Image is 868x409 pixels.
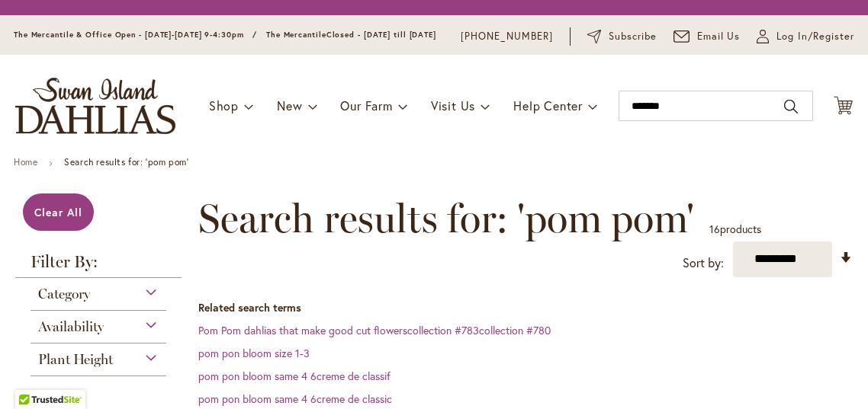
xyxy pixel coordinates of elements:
[609,29,657,44] span: Subscribe
[326,30,436,40] span: Closed - [DATE] till [DATE]
[38,286,90,302] span: Category
[15,78,175,134] a: store logo
[277,97,302,113] span: New
[776,29,854,44] span: Log In/Register
[198,369,391,383] a: pom pon bloom same 4 6creme de classif
[461,29,553,44] a: [PHONE_NUMBER]
[209,97,239,113] span: Shop
[198,391,392,406] a: pom pon bloom same 4 6creme de classic
[23,193,94,231] a: Clear All
[198,346,310,360] a: pom pon bloom size 1-3
[784,94,798,119] button: Search
[64,156,188,168] strong: Search results for: 'pom pom'
[513,97,583,113] span: Help Center
[674,29,741,44] a: Email Us
[757,29,854,44] a: Log In/Register
[34,205,82,219] span: Clear All
[709,222,720,236] span: 16
[198,196,694,241] span: Search results for: 'pom pom'
[15,254,182,278] strong: Filter By:
[198,300,853,315] dt: Related search terms
[683,249,724,277] label: Sort by:
[14,30,326,40] span: The Mercantile & Office Open - [DATE]-[DATE] 9-4:30pm / The Mercantile
[198,323,551,337] a: Pom Pom dahlias that make good cut flowerscollection #783collection #780
[38,318,104,335] span: Availability
[431,97,475,113] span: Visit Us
[14,156,37,168] a: Home
[709,217,761,241] p: products
[587,29,657,44] a: Subscribe
[38,351,113,368] span: Plant Height
[697,29,741,44] span: Email Us
[340,97,392,113] span: Our Farm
